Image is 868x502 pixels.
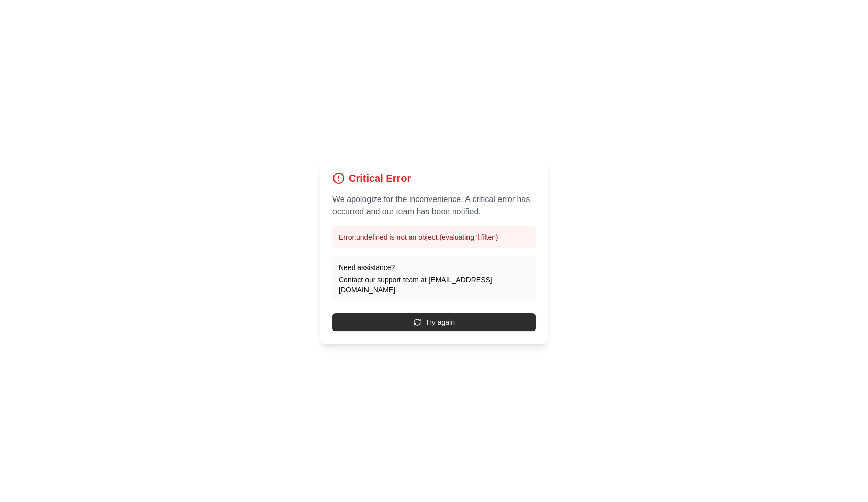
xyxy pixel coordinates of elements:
[339,232,529,242] p: Error: undefined is not an object (evaluating 'l.filter')
[349,171,411,185] h1: Critical Error
[332,313,536,331] button: Try again
[339,275,529,295] p: Contact our support team at
[339,262,529,273] p: Need assistance?
[332,193,536,218] p: We apologize for the inconvenience. A critical error has occurred and our team has been notified.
